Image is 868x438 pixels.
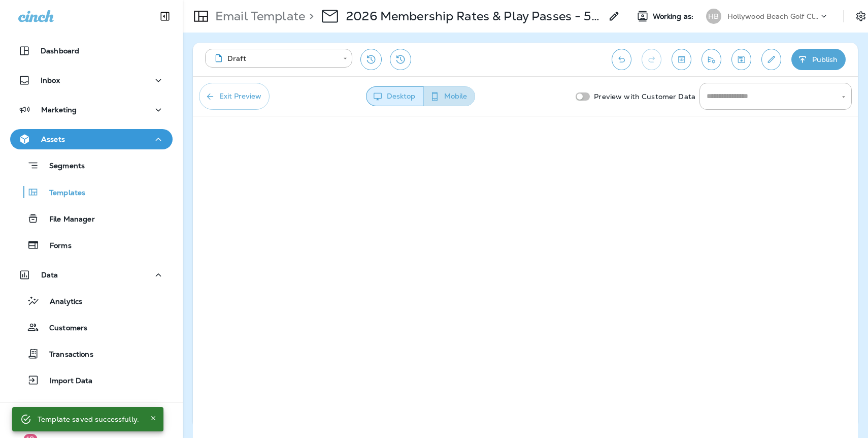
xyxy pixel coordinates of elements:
button: Assets [10,129,173,149]
button: Publish [791,49,846,70]
p: Analytics [40,297,82,307]
p: Import Data [40,377,93,386]
button: Send test email [702,49,721,70]
p: Marketing [41,106,77,114]
p: Transactions [39,350,93,360]
p: Email Template [211,9,305,24]
button: Dashboard [10,41,173,61]
button: Analytics [10,290,173,311]
button: Segments [10,154,173,176]
div: HB [706,9,721,24]
p: Inbox [41,76,60,84]
button: Import Data [10,369,173,391]
span: Working as: [653,12,696,21]
button: Mobile [423,86,475,106]
button: Customers [10,317,173,338]
p: Dashboard [41,47,79,55]
button: Data [10,265,173,285]
button: Toggle preview [672,49,691,70]
p: Customers [39,324,87,333]
button: Templates [10,181,173,203]
div: Template saved successfully. [38,410,139,428]
p: Templates [39,189,85,198]
button: File Manager [10,208,173,229]
button: Exit Preview [199,83,270,110]
p: Forms [40,241,72,251]
button: 1Action Items [10,411,173,431]
p: 2026 Membership Rates & Play Passes - 5/29 (2) [346,9,602,24]
button: Save [731,49,751,70]
button: Open [839,92,848,102]
button: Edit details [761,49,781,70]
button: Desktop [366,86,424,106]
button: Transactions [10,343,173,364]
p: Hollywood Beach Golf Club [727,12,819,20]
p: File Manager [39,215,95,225]
button: Forms [10,234,173,256]
button: View Changelog [390,49,411,70]
p: Segments [39,162,85,172]
div: Draft [212,53,336,64]
button: Marketing [10,100,173,120]
p: Data [41,271,58,279]
p: > [305,9,314,24]
button: Collapse Sidebar [151,6,179,26]
button: Inbox [10,70,173,90]
p: Assets [41,135,65,143]
p: Preview with Customer Data [590,88,699,105]
button: Restore from previous version [360,49,382,70]
button: Undo [612,49,631,70]
button: Close [147,412,159,424]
